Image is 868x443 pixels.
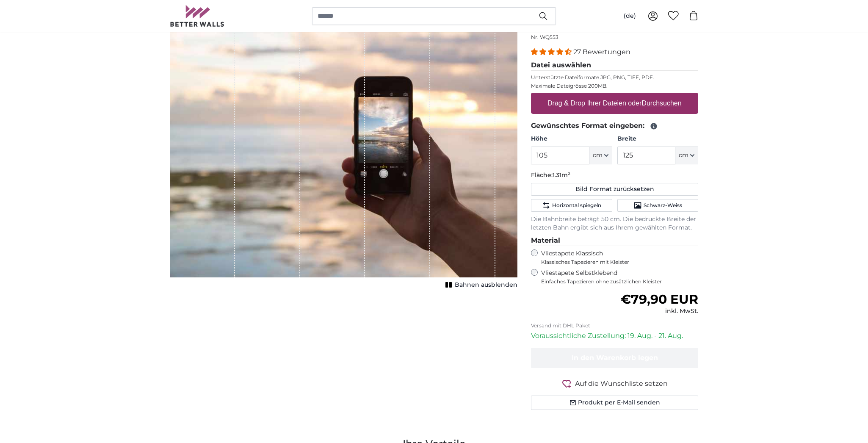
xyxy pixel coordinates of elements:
span: Klassisches Tapezieren mit Kleister [541,259,691,266]
span: 4.41 stars [531,48,573,56]
legend: Gewünschtes Format eingeben: [531,121,698,131]
p: Unterstützte Dateiformate JPG, PNG, TIFF, PDF. [531,74,698,81]
button: Auf die Wunschliste setzen [531,378,698,389]
label: Höhe [531,135,612,143]
label: Drag & Drop Ihrer Dateien oder [544,95,685,112]
legend: Datei auswählen [531,60,698,71]
span: Horizontal spiegeln [552,202,601,209]
button: Horizontal spiegeln [531,199,612,212]
span: Einfaches Tapezieren ohne zusätzlichen Kleister [541,278,698,285]
button: cm [589,147,612,164]
span: Auf die Wunschliste setzen [575,379,668,389]
button: Produkt per E-Mail senden [531,396,698,410]
p: Maximale Dateigrösse 200MB. [531,83,698,89]
span: €79,90 EUR [621,291,698,307]
label: Vliestapete Klassisch [541,249,691,266]
button: cm [675,147,698,164]
u: Durchsuchen [642,100,682,107]
p: Voraussichtliche Zustellung: 19. Aug. - 21. Aug. [531,331,698,341]
span: cm [593,151,603,160]
img: Betterwalls [170,5,225,27]
button: (de) [617,8,643,24]
span: cm [679,151,688,160]
button: Bild Format zurücksetzen [531,183,698,196]
label: Vliestapete Selbstklebend [541,269,698,285]
span: Nr. WQ553 [531,34,558,40]
button: In den Warenkorb legen [531,348,698,368]
label: Breite [617,135,698,143]
p: Die Bahnbreite beträgt 50 cm. Die bedruckte Breite der letzten Bahn ergibt sich aus Ihrem gewählt... [531,215,698,232]
span: In den Warenkorb legen [572,354,658,362]
legend: Material [531,235,698,246]
button: Bahnen ausblenden [443,279,517,291]
button: Schwarz-Weiss [617,199,698,212]
div: inkl. MwSt. [621,307,698,316]
span: 27 Bewertungen [573,48,630,56]
span: Schwarz-Weiss [644,202,682,209]
span: Bahnen ausblenden [455,281,517,289]
p: Versand mit DHL Paket [531,322,698,329]
div: 1 of 1 [170,17,517,291]
span: 1.31m² [553,171,570,179]
p: Fläche: [531,171,698,180]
